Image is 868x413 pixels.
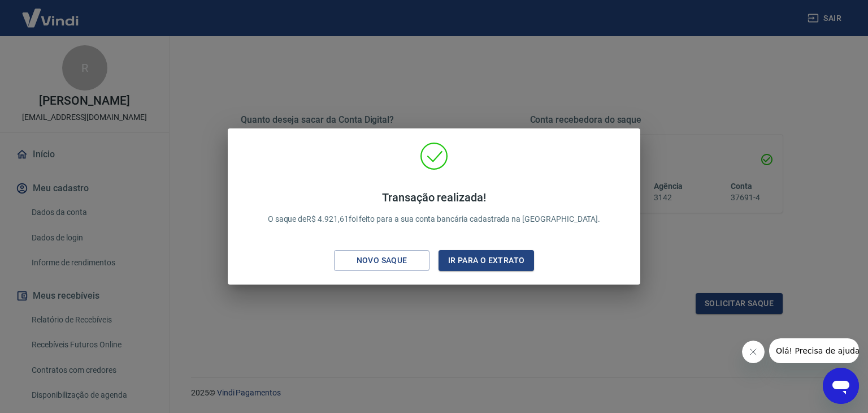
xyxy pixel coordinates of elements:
iframe: Fechar mensagem [742,341,765,363]
h4: Transação realizada! [268,191,601,204]
span: Olá! Precisa de ajuda? [7,8,95,17]
iframe: Botão para abrir a janela de mensagens [823,368,859,404]
button: Novo saque [334,250,429,271]
button: Ir para o extrato [439,250,534,271]
iframe: Mensagem da empresa [769,338,859,363]
div: Novo saque [343,253,421,268]
p: O saque de R$ 4.921,61 foi feito para a sua conta bancária cadastrada na [GEOGRAPHIC_DATA]. [268,191,601,225]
